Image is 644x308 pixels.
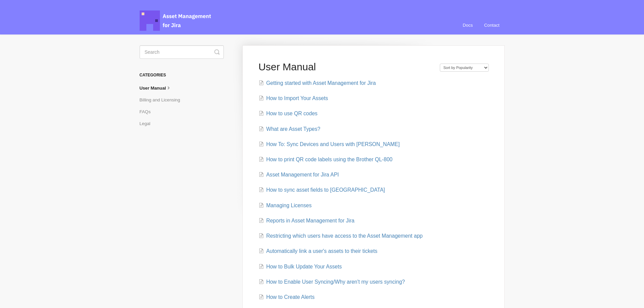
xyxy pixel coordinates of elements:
select: Page reloads on selection [440,64,489,72]
a: Restricting which users have access to the Asset Management app [259,233,432,239]
h1: User Manual [258,61,433,73]
a: Billing and Licensing [140,94,188,105]
span: What are Asset Types? [266,126,323,132]
span: How to Import Your Assets [266,95,332,101]
a: How to Import Your Assets [259,95,332,101]
a: FAQs [140,106,156,117]
input: Search [140,45,224,59]
span: Reports in Asset Management for Jira [266,217,360,224]
span: How to Bulk Update Your Assets [266,263,347,270]
span: Managing Licenses [266,202,314,209]
span: How To: Sync Devices and Users with [PERSON_NAME] [266,141,405,147]
a: How to Bulk Update Your Assets [259,263,347,270]
a: Reports in Asset Management for Jira [259,217,360,224]
a: Getting started with Asset Management for Jira [259,80,384,86]
a: Managing Licenses [259,202,314,209]
span: How to print QR code labels using the Brother QL-800 [266,156,400,163]
span: How to use QR codes [266,110,319,117]
h3: Categories [140,69,224,81]
a: How To: Sync Devices and Users with [PERSON_NAME] [259,141,405,147]
a: How to print QR code labels using the Brother QL-800 [259,156,400,163]
span: Asset Management for Jira Docs [140,10,212,31]
a: Contact [478,16,505,34]
span: How to sync asset fields to [GEOGRAPHIC_DATA] [266,187,389,193]
span: Asset Management for Jira API [266,171,343,178]
a: How to Enable User Syncing/Why aren't my users syncing? [259,279,413,285]
span: How to Enable User Syncing/Why aren't my users syncing? [266,279,413,285]
span: How to Create Alerts [266,294,317,300]
a: How to use QR codes [259,110,319,117]
a: How to sync asset fields to [GEOGRAPHIC_DATA] [259,187,389,193]
a: What are Asset Types? [259,126,323,132]
a: User Manual [140,82,178,93]
a: Automatically link a user's assets to their tickets [259,248,385,254]
span: Getting started with Asset Management for Jira [266,80,384,86]
a: Legal [140,118,156,129]
a: Docs [456,16,477,34]
a: Asset Management for Jira API [259,171,343,178]
span: Restricting which users have access to the Asset Management app [266,233,432,239]
span: Automatically link a user's assets to their tickets [266,248,385,254]
a: How to Create Alerts [259,294,317,300]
